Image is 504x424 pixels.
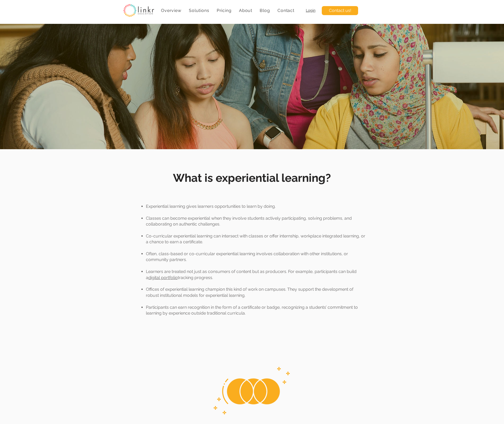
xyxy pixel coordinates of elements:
a: Pricing [214,5,234,16]
a: Contact us! [322,6,358,15]
p: Experiential learning gives learners opportunities to learn by doing. [146,204,366,209]
span: What is experiential learning? [173,171,331,184]
p: Offices of experiential learning champion this kind of work on campuses. They support the develop... [146,286,366,298]
a: Overview [158,5,184,16]
p: Participants can earn recognition in the form of a certificate or badge, recognizing a students’ ... [146,304,366,316]
div: Solutions [186,5,212,16]
nav: Site [158,5,297,16]
p: ​ [138,227,366,233]
span: Pricing [217,8,232,13]
a: Blog [257,5,273,16]
span: Contact us! [329,8,351,14]
p: Learners are treated not just as consumers of content but as producers. For example, participants... [146,269,366,281]
a: Contact [275,5,297,16]
span: Blog [260,8,270,13]
p: Often, class-based or co-curricular experiential learning involves collaboration with other insti... [146,251,366,263]
span: Solutions [189,8,209,13]
span: About [239,8,252,13]
span: Overview [161,8,181,13]
p: Classes can become experiential when they involve students actively participating, solving proble... [146,215,366,227]
p: Co-curricular experiential learning can intersect with classes or offer internship, workplace int... [146,233,366,245]
div: About [236,5,255,16]
span: Contact [277,8,294,13]
a: Login [306,8,315,12]
img: linkr_logo_transparentbg.png [123,4,154,17]
a: digital portfolio [148,275,178,280]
